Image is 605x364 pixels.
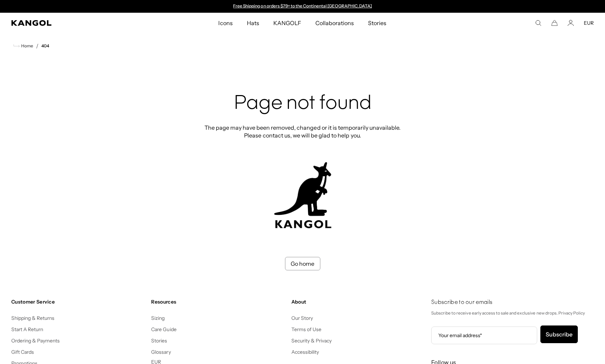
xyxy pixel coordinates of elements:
[151,337,167,344] a: Stories
[211,13,239,33] a: Icons
[151,349,171,355] a: Glossary
[540,325,578,343] button: Subscribe
[266,13,308,33] a: KANGOLF
[20,43,33,48] span: Home
[151,326,176,333] a: Care Guide
[315,13,354,33] span: Collaborations
[285,257,320,270] a: Go home
[218,13,232,33] span: Icons
[11,315,55,321] a: Shipping & Returns
[202,124,403,139] p: The page may have been removed, changed or it is temporarily unavailable. Please contact us, we w...
[551,20,558,26] button: Cart
[431,309,594,317] p: Subscribe to receive early access to sale and exclusive new drops. Privacy Policy
[273,162,333,229] img: kangol-404-logo.jpg
[151,315,165,321] a: Sizing
[535,20,541,26] summary: Search here
[11,337,60,344] a: Ordering & Payments
[308,13,361,33] a: Collaborations
[41,43,49,48] a: 404
[247,13,259,33] span: Hats
[11,326,43,333] a: Start A Return
[233,3,372,8] a: Free Shipping on orders $79+ to the Continental [GEOGRAPHIC_DATA]
[291,326,321,333] a: Terms of Use
[33,42,38,50] li: /
[202,93,403,115] h2: Page not found
[151,299,285,305] h4: Resources
[273,13,301,33] span: KANGOLF
[11,349,34,355] a: Gift Cards
[11,20,145,26] a: Kangol
[230,4,375,9] div: Announcement
[230,4,375,9] div: 1 of 2
[230,4,375,9] slideshow-component: Announcement bar
[240,13,266,33] a: Hats
[368,13,386,33] span: Stories
[291,315,313,321] a: Our Story
[584,20,594,26] button: EUR
[291,299,426,305] h4: About
[11,299,146,305] h4: Customer Service
[13,43,33,49] a: Home
[431,299,594,306] h4: Subscribe to our emails
[291,349,319,355] a: Accessibility
[361,13,393,33] a: Stories
[568,20,574,26] a: Account
[291,337,332,344] a: Security & Privacy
